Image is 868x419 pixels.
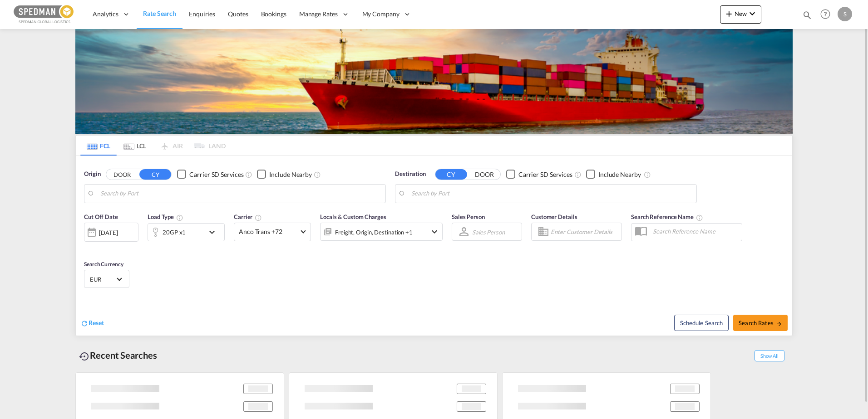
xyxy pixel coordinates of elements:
span: Bookings [261,10,286,18]
span: Anco Trans +72 [239,227,298,236]
md-icon: icon-chevron-down [747,8,758,19]
div: Help [818,6,838,23]
span: Sales Person [452,213,485,220]
md-icon: Unchecked: Ignores neighbouring ports when fetching rates.Checked : Includes neighbouring ports w... [644,171,651,178]
div: Include Nearby [598,170,641,179]
span: Search Reference Name [631,213,703,220]
span: Customer Details [531,213,577,220]
span: Enquiries [189,10,215,18]
button: DOOR [106,169,138,180]
button: DOOR [469,169,500,180]
md-icon: icon-chevron-down [429,226,440,237]
md-tab-item: FCL [80,136,117,156]
md-icon: The selected Trucker/Carrierwill be displayed in the rate results If the rates are from another f... [255,214,262,221]
div: Origin DOOR CY Checkbox No InkUnchecked: Search for CY (Container Yard) services for all selected... [76,156,792,336]
button: Note: By default Schedule search will only considerorigin ports, destination ports and cut off da... [674,315,729,331]
button: Search Ratesicon-arrow-right [733,315,788,331]
input: Enter Customer Details [551,225,619,239]
md-datepicker: Select [84,241,91,253]
div: Freight Origin Destination Factory Stuffingicon-chevron-down [320,223,443,241]
button: icon-plus 400-fgNewicon-chevron-down [720,5,761,24]
button: CY [139,169,171,180]
span: Quotes [228,10,248,18]
span: My Company [362,10,399,19]
input: Search by Port [100,187,381,200]
md-icon: icon-backup-restore [79,351,90,362]
span: Search Rates [739,319,782,326]
span: Origin [84,170,100,179]
md-icon: icon-chevron-down [207,227,222,238]
md-icon: Unchecked: Ignores neighbouring ports when fetching rates.Checked : Includes neighbouring ports w... [314,171,321,178]
img: c12ca350ff1b11efb6b291369744d907.png [14,4,75,24]
div: [DATE] [99,229,118,237]
md-checkbox: Checkbox No Ink [506,170,572,179]
md-checkbox: Checkbox No Ink [257,170,312,179]
span: Help [818,6,833,22]
span: Rate Search [143,10,176,17]
input: Search Reference Name [648,224,742,238]
span: New [724,10,758,17]
img: LCL+%26+FCL+BACKGROUND.png [75,29,793,134]
md-icon: icon-arrow-right [776,321,782,327]
span: Manage Rates [299,10,338,19]
span: Cut Off Date [84,213,118,220]
span: Reset [89,319,104,326]
span: Carrier [234,213,262,220]
md-checkbox: Checkbox No Ink [586,170,641,179]
md-checkbox: Checkbox No Ink [177,170,243,179]
md-select: Sales Person [471,225,506,239]
input: Search by Port [411,187,692,200]
md-icon: icon-magnify [802,10,812,20]
span: Search Currency [84,261,123,268]
div: [DATE] [84,223,138,242]
span: Destination [395,170,426,179]
md-tab-item: LCL [117,136,153,156]
md-icon: icon-information-outline [176,214,183,221]
div: 20GP x1 [163,226,186,239]
md-icon: icon-plus 400-fg [724,8,735,19]
md-icon: icon-refresh [80,319,89,327]
md-pagination-wrapper: Use the left and right arrow keys to navigate between tabs [80,136,226,156]
span: Locals & Custom Charges [320,213,386,220]
div: S [838,7,852,21]
div: icon-magnify [802,10,812,24]
div: 20GP x1icon-chevron-down [148,223,225,241]
md-icon: Your search will be saved by the below given name [696,214,703,221]
div: Freight Origin Destination Factory Stuffing [335,226,413,239]
button: CY [435,169,467,180]
md-select: Select Currency: € EUREuro [89,273,124,286]
span: Show All [755,350,784,361]
div: Carrier SD Services [189,170,243,179]
span: Analytics [93,10,118,19]
div: Recent Searches [75,345,161,365]
span: EUR [90,275,115,283]
div: icon-refreshReset [80,318,104,328]
md-icon: Unchecked: Search for CY (Container Yard) services for all selected carriers.Checked : Search for... [245,171,252,178]
md-icon: Unchecked: Search for CY (Container Yard) services for all selected carriers.Checked : Search for... [574,171,582,178]
div: Include Nearby [269,170,312,179]
span: Load Type [148,213,183,220]
div: Carrier SD Services [518,170,572,179]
